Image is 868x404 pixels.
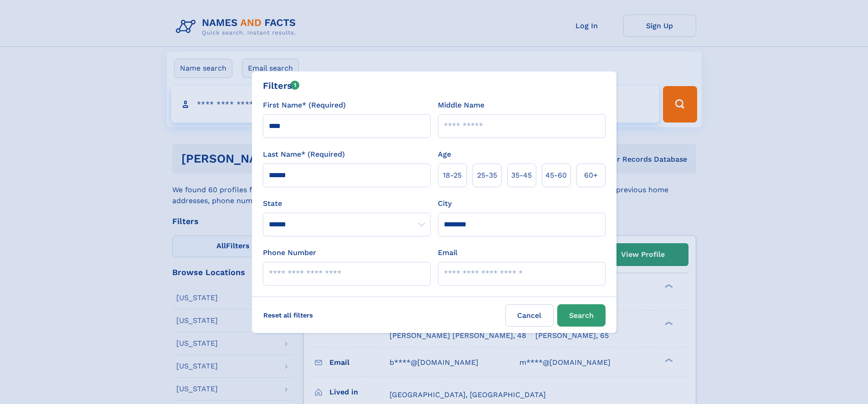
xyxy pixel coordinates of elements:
[438,100,484,111] label: Middle Name
[263,198,431,209] label: State
[477,170,497,181] span: 25‑35
[545,170,567,181] span: 45‑60
[438,149,451,160] label: Age
[263,100,346,111] label: First Name* (Required)
[438,198,452,209] label: City
[263,149,345,160] label: Last Name* (Required)
[505,304,554,327] label: Cancel
[257,304,319,326] label: Reset all filters
[511,170,532,181] span: 35‑45
[438,247,457,258] label: Email
[557,304,606,327] button: Search
[584,170,598,181] span: 60+
[263,247,316,258] label: Phone Number
[263,79,300,92] div: Filters
[443,170,462,181] span: 18‑25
